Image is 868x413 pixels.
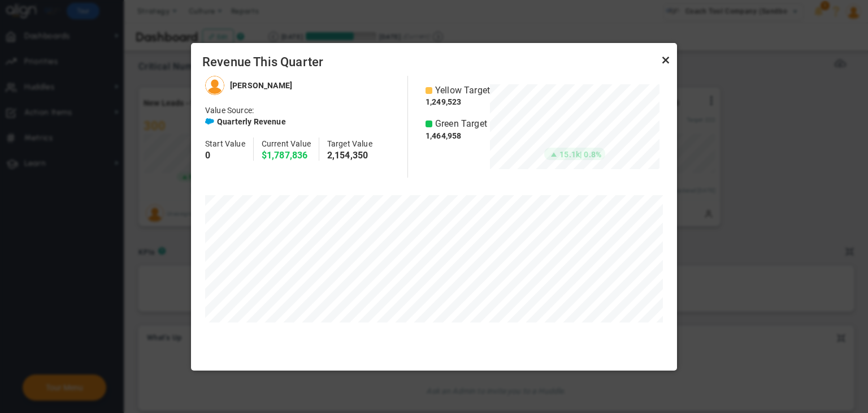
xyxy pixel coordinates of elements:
[262,150,311,161] h4: $1,787,836
[262,139,311,148] span: Current Value
[202,54,666,70] span: Revenue This Quarter
[205,106,254,115] span: Value Source:
[426,131,490,141] h4: 1,464,958
[205,150,245,161] h4: 0
[230,80,292,91] h4: [PERSON_NAME]
[435,84,490,97] span: Yellow Target
[659,53,672,67] a: Close
[327,150,372,161] h4: 2,154,350
[327,139,372,148] span: Target Value
[205,76,224,95] img: Tom Johnson
[205,117,214,126] span: Salesforce Enabled<br />Sandbox: Quarterly Revenue
[426,97,490,107] h4: 1,249,523
[435,118,487,131] span: Green Target
[205,139,245,148] span: Start Value
[217,117,286,127] h4: Quarterly Revenue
